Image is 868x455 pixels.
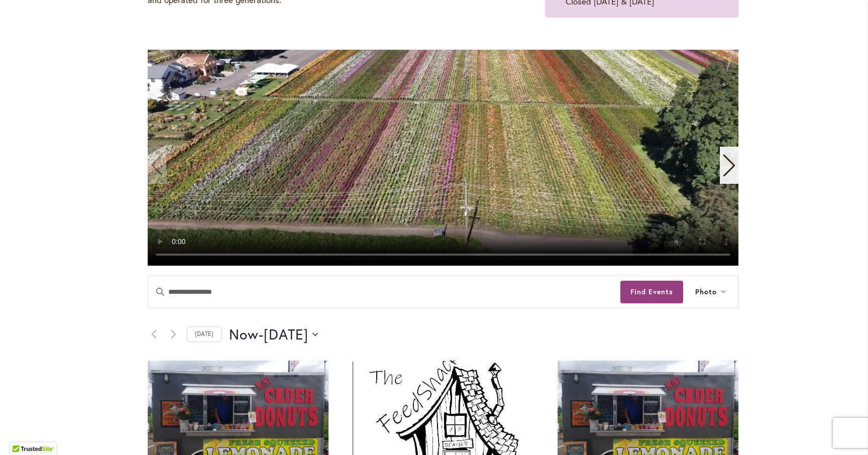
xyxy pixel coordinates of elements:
[167,328,179,340] a: Next Events
[8,419,36,447] iframe: Launch Accessibility Center
[683,276,738,308] button: Photo
[620,281,683,303] button: Find Events
[187,326,222,342] a: Click to select today's date
[229,324,318,345] button: Click to toggle datepicker
[148,328,160,340] a: Previous Events
[264,324,308,345] span: [DATE]
[148,50,738,266] swiper-slide: 1 / 11
[148,276,620,308] input: Enter Keyword. Search for events by Keyword.
[695,286,717,298] span: Photo
[229,324,259,345] span: Now
[259,324,264,345] span: -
